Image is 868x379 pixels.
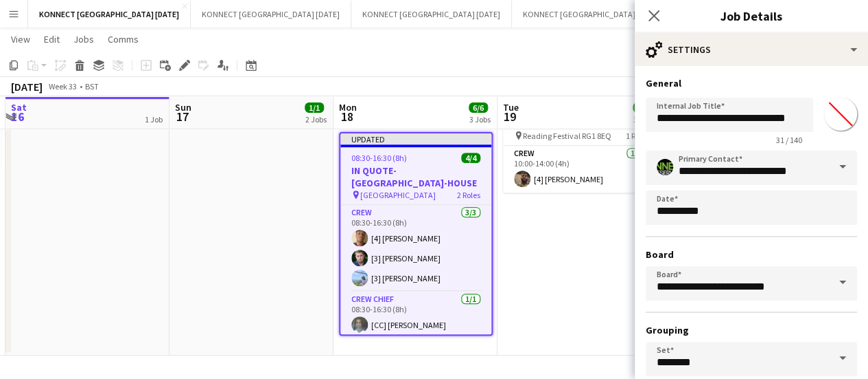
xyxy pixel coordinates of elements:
[461,153,480,163] span: 4/4
[85,81,99,91] div: BST
[305,102,324,113] span: 1/1
[28,1,191,28] button: KONNECT [GEOGRAPHIC_DATA] [DATE]
[11,80,43,94] div: [DATE]
[73,33,94,45] span: Jobs
[44,33,60,45] span: Edit
[340,205,491,292] app-card-role: Crew3/308:30-16:30 (8h)[4] [PERSON_NAME][3] [PERSON_NAME][3] [PERSON_NAME]
[145,114,163,124] div: 1 Job
[646,324,857,336] h3: Grouping
[646,248,857,261] h3: Board
[11,101,27,113] span: Sat
[351,1,512,28] button: KONNECT [GEOGRAPHIC_DATA] [DATE]
[635,33,868,66] div: Settings
[339,101,357,113] span: Mon
[503,85,657,193] app-job-card: 10:00-14:00 (4h)1/1IN QUO(13254)-EVENTS STRUCTURE-READING FESTIVAL *OOT* Reading Festival RG1 8EQ...
[340,292,491,338] app-card-role: Crew Chief1/108:30-16:30 (8h)[CC] [PERSON_NAME]
[351,153,407,163] span: 08:30-16:30 (8h)
[646,77,857,89] h3: General
[340,164,491,189] h3: IN QUOTE-[GEOGRAPHIC_DATA]-HOUSE
[175,101,191,113] span: Sun
[503,101,519,113] span: Tue
[469,102,488,113] span: 6/6
[360,190,436,200] span: [GEOGRAPHIC_DATA]
[45,81,80,91] span: Week 33
[38,30,65,48] a: Edit
[503,146,657,193] app-card-role: Crew1/110:00-14:00 (4h)[4] [PERSON_NAME]
[68,30,99,48] a: Jobs
[11,33,30,45] span: View
[5,30,36,48] a: View
[173,109,191,124] span: 17
[339,132,493,336] app-job-card: Updated08:30-16:30 (8h)4/4IN QUOTE-[GEOGRAPHIC_DATA]-HOUSE [GEOGRAPHIC_DATA]2 RolesCrew3/308:30-1...
[305,114,327,124] div: 2 Jobs
[633,102,652,113] span: 2/2
[457,190,480,200] span: 2 Roles
[501,109,519,124] span: 19
[337,109,357,124] span: 18
[108,33,139,45] span: Comms
[633,114,655,124] div: 3 Jobs
[9,109,27,124] span: 16
[523,131,611,141] span: Reading Festival RG1 8EQ
[191,1,351,28] button: KONNECT [GEOGRAPHIC_DATA] [DATE]
[512,1,672,28] button: KONNECT [GEOGRAPHIC_DATA] [DATE]
[765,135,813,145] span: 31 / 140
[102,30,144,48] a: Comms
[635,7,868,25] h3: Job Details
[469,114,491,124] div: 3 Jobs
[626,131,646,141] span: 1 Role
[340,133,491,144] div: Updated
